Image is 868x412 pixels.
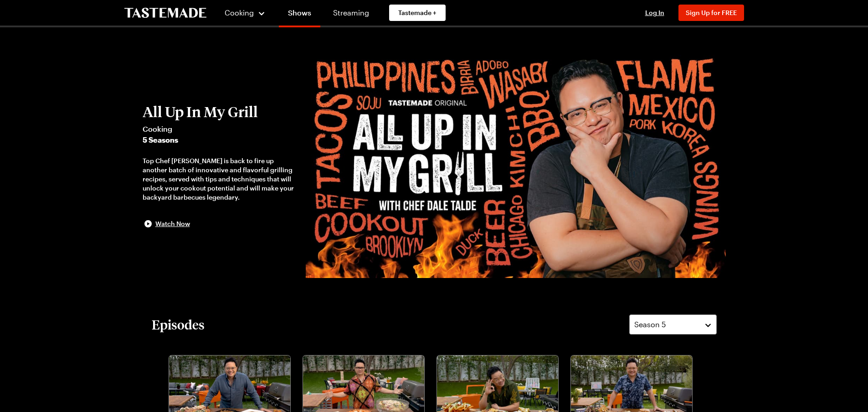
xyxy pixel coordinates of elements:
[279,2,320,27] a: Shows
[143,134,297,145] span: 5 Seasons
[143,124,297,134] span: Cooking
[645,9,664,16] span: Log In
[389,5,446,21] a: Tastemade +
[143,156,297,202] div: Top Chef [PERSON_NAME] is back to fire up another batch of innovative and flavorful grilling reci...
[124,8,206,18] a: To Tastemade Home Page
[152,316,205,333] h2: Episodes
[686,9,737,16] span: Sign Up for FREE
[225,8,254,17] span: Cooking
[678,5,744,21] button: Sign Up for FREE
[634,319,666,330] span: Season 5
[398,8,437,17] span: Tastemade +
[306,55,726,278] img: All Up In My Grill
[143,103,297,229] button: All Up In My GrillCooking5 SeasonsTop Chef [PERSON_NAME] is back to fire up another batch of inno...
[629,314,717,335] button: Season 5
[155,219,190,228] span: Watch Now
[637,8,673,17] button: Log In
[225,2,266,24] button: Cooking
[143,103,297,120] h2: All Up In My Grill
